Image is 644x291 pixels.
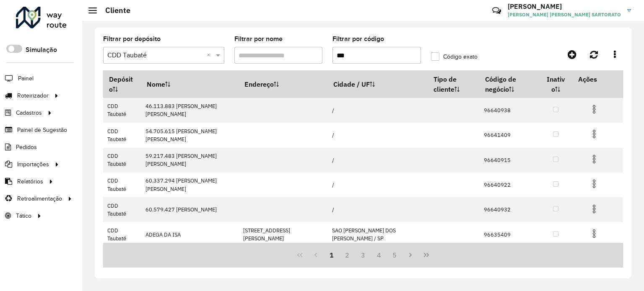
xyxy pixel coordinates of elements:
[16,211,31,220] span: Tático
[103,98,141,123] td: CDD Taubaté
[141,98,239,123] td: 46.113.883 [PERSON_NAME] [PERSON_NAME]
[355,247,371,263] button: 3
[324,247,340,263] button: 1
[428,70,479,98] th: Tipo de cliente
[141,222,239,247] td: ADEGA DA ISA
[103,34,161,44] label: Filtrar por depósito
[479,222,539,247] td: 96635409
[387,247,403,263] button: 5
[479,173,539,197] td: 96640922
[479,98,539,123] td: 96640938
[17,194,62,203] span: Retroalimentação
[239,222,327,247] td: [STREET_ADDRESS][PERSON_NAME]
[26,45,57,55] label: Simulação
[16,143,37,152] span: Pedidos
[16,108,42,117] span: Cadastros
[141,123,239,147] td: 54.705.615 [PERSON_NAME] [PERSON_NAME]
[17,177,43,186] span: Relatórios
[332,34,384,44] label: Filtrar por código
[103,222,141,247] td: CDD Taubaté
[327,70,428,98] th: Cidade / UF
[18,74,34,83] span: Painel
[371,247,387,263] button: 4
[327,98,428,123] td: /
[418,247,434,263] button: Last Page
[479,197,539,222] td: 96640932
[103,123,141,147] td: CDD Taubaté
[207,50,214,60] span: Clear all
[539,70,572,98] th: Inativo
[17,160,49,169] span: Importações
[97,6,130,15] h2: Cliente
[508,11,621,18] span: [PERSON_NAME] [PERSON_NAME] SARTORATO
[479,123,539,147] td: 96641409
[141,197,239,222] td: 60.579.427 [PERSON_NAME]
[103,148,141,173] td: CDD Taubaté
[508,3,621,10] h3: [PERSON_NAME]
[572,70,623,88] th: Ações
[339,247,355,263] button: 2
[402,247,418,263] button: Next Page
[103,197,141,222] td: CDD Taubaté
[103,173,141,197] td: CDD Taubaté
[327,148,428,173] td: /
[17,126,67,134] span: Painel de Sugestão
[103,70,141,98] th: Depósito
[479,148,539,173] td: 96640915
[327,123,428,147] td: /
[327,222,428,247] td: SAO [PERSON_NAME] DOS [PERSON_NAME] / SP
[431,52,478,61] label: Código exato
[141,148,239,173] td: 59.217.483 [PERSON_NAME] [PERSON_NAME]
[327,173,428,197] td: /
[327,197,428,222] td: /
[17,91,49,100] span: Roteirizador
[141,173,239,197] td: 60.337.294 [PERSON_NAME] [PERSON_NAME]
[239,70,327,98] th: Endereço
[141,70,239,98] th: Nome
[479,70,539,98] th: Código de negócio
[488,2,506,20] a: Contato Rápido
[234,34,283,44] label: Filtrar por nome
